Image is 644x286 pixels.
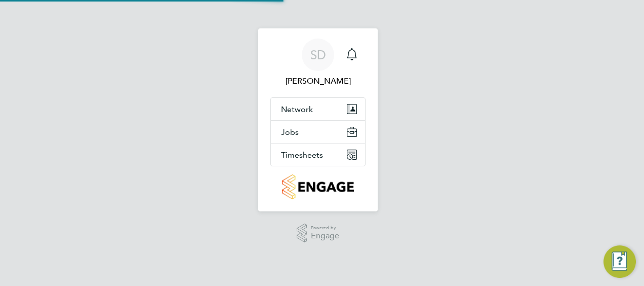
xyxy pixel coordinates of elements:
[281,104,313,114] span: Network
[311,224,339,232] span: Powered by
[270,75,366,87] span: Stuart Davis
[310,48,326,61] span: SD
[297,224,340,243] a: Powered byEngage
[603,245,636,278] button: Engage Resource Center
[281,150,323,160] span: Timesheets
[271,121,365,143] button: Jobs
[271,98,365,120] button: Network
[270,39,366,87] a: SD[PERSON_NAME]
[281,127,299,137] span: Jobs
[258,28,378,211] nav: Main navigation
[311,232,339,240] span: Engage
[270,174,366,199] a: Go to home page
[282,174,353,199] img: countryside-properties-logo-retina.png
[271,144,365,166] button: Timesheets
